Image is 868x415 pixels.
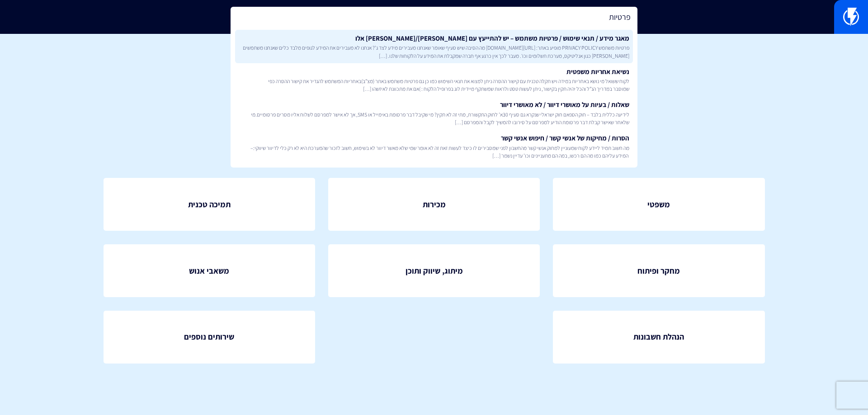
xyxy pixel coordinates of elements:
[647,199,670,210] span: משפטי
[553,311,764,364] a: הנהלת חשבונות
[14,47,854,65] h1: מנהל ידע ארגוני
[553,178,764,231] a: משפטי
[184,331,234,343] span: שירותים נוספים
[239,44,629,59] span: פרטיות משתמש PRIVACY POLICY מופיע באתר: [URL][DOMAIN_NAME] מה הסיבה שיש סעיף שאומר שאנחנו מעבירים...
[104,244,315,298] a: משאבי אנוש
[633,331,684,343] span: הנהלת חשבונות
[104,311,315,364] a: שירותים נוספים
[239,111,629,126] span: לידיעה כללית בלבד – חוק הספאם חוק ישראלי שנקרא גם סעיף 30א’ לחוק התקשורת, מתי זה לא תקין? מי שקיב...
[553,244,764,298] a: מחקר ופיתוח
[328,178,540,231] a: מכירות
[423,199,446,210] span: מכירות
[239,144,629,159] span: מה חשוב תמיד ליידע לקוח שמעוניין למחוק אנשי קשר מהחשבון לפני שמסבירים לו כיצד לעשות זאת זה לא אומ...
[188,199,231,210] span: תמיכה טכנית
[235,30,633,63] a: מאגר מידע / תנאי שימוש / פרטיות משתמש – יש להתייעץ עם [PERSON_NAME]/[PERSON_NAME] אלופרטיות משתמש...
[235,96,633,130] a: שאלות / בעיות על מאושרי דיוור / לא מאושרי דיוורלידיעה כללית בלבד – חוק הספאם חוק ישראלי שנקרא גם ...
[239,77,629,93] span: לקוח ששואל מי נושא באחריות במידה ויש תקלה טכנית עם קישור ההסרה ניתן למצוא את תנאי השימוש כמו כן ג...
[637,265,680,277] span: מחקר ופיתוח
[406,265,463,277] span: מיתוג, שיווק ותוכן
[328,244,540,298] a: מיתוג, שיווק ותוכן
[235,130,633,163] a: הסרות / מחיקות של אנשי קשר / חיפוש אנשי קשרמה חשוב תמיד ליידע לקוח שמעוניין למחוק אנשי קשר מהחשבו...
[231,7,637,28] input: חיפוש מהיר...
[189,265,229,277] span: משאבי אנוש
[14,75,854,90] p: צוות פלאשי היקר , כאן תוכלו למצוא נהלים ותשובות לכל תפקיד בארגון שלנו שיעזרו לכם להצליח.
[235,63,633,97] a: נשיאת אחריות משפטיתלקוח ששואל מי נושא באחריות במידה ויש תקלה טכנית עם קישור ההסרה ניתן למצוא את ת...
[104,178,315,231] a: תמיכה טכנית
